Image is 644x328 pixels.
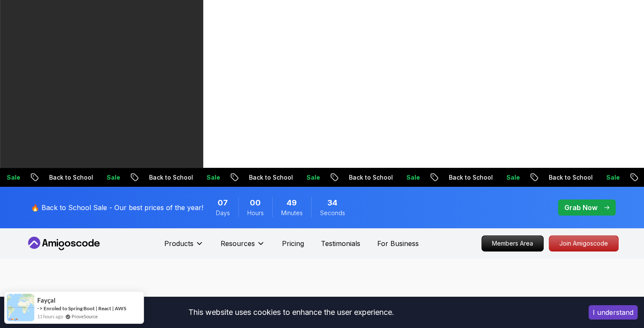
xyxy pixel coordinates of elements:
[549,235,619,251] a: Join Amigoscode
[377,238,419,249] a: For Business
[250,197,261,209] span: 0 Hours
[218,197,228,209] span: 7 Days
[549,236,618,251] p: Join Amigoscode
[282,238,304,249] a: Pricing
[100,173,127,182] p: Sale
[600,173,627,182] p: Sale
[200,173,227,182] p: Sale
[37,297,55,304] span: Fayçal
[589,305,638,320] button: Accept cookies
[321,238,360,249] a: Testimonials
[327,197,337,209] span: 34 Seconds
[481,235,544,251] a: Members Area
[247,209,264,217] span: Hours
[564,202,597,213] p: Grab Now
[164,238,204,255] button: Products
[542,173,600,182] p: Back to School
[31,202,203,213] p: 🔥 Back to School Sale - Our best prices of the year!
[37,305,43,312] span: ->
[7,294,34,321] img: provesource social proof notification image
[320,209,345,217] span: Seconds
[442,173,500,182] p: Back to School
[482,236,543,251] p: Members Area
[221,238,255,249] p: Resources
[300,173,327,182] p: Sale
[6,303,576,322] div: This website uses cookies to enhance the user experience.
[42,173,100,182] p: Back to School
[281,209,303,217] span: Minutes
[164,238,193,249] p: Products
[216,209,230,217] span: Days
[72,313,98,320] a: ProveSource
[142,173,200,182] p: Back to School
[37,313,63,320] span: 11 hours ago
[400,173,427,182] p: Sale
[221,238,265,255] button: Resources
[342,173,400,182] p: Back to School
[500,173,527,182] p: Sale
[44,305,126,312] a: Enroled to Spring Boot | React | AWS
[242,173,300,182] p: Back to School
[287,197,297,209] span: 49 Minutes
